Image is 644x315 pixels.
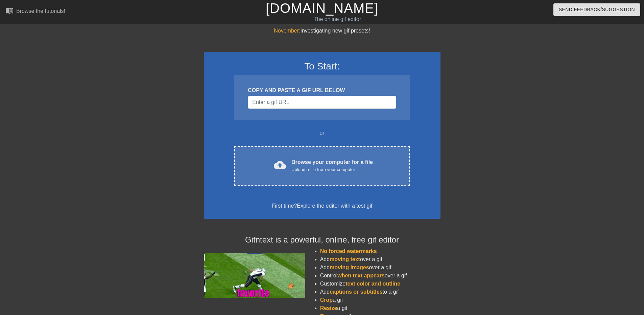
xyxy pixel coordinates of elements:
[204,27,440,35] div: Investigating new gif presets!
[320,264,440,272] li: Add over a gif
[553,3,640,16] button: Send Feedback/Suggestion
[291,166,373,173] div: Upload a file from your computer
[204,253,305,298] img: football_small.gif
[330,289,382,295] span: captions or subtitles
[320,272,440,280] li: Control over a gif
[320,304,440,312] li: a gif
[274,159,286,171] span: cloud_upload
[221,129,423,137] div: or
[297,203,372,209] a: Explore the editor with a test gif
[204,235,440,245] h4: Gifntext is a powerful, online, free gif editor
[266,1,378,16] a: [DOMAIN_NAME]
[291,158,373,173] div: Browse your computer for a file
[320,288,440,296] li: Add to a gif
[330,256,360,262] span: moving text
[320,296,440,304] li: a gif
[218,15,457,23] div: The online gif editor
[337,273,385,278] span: when text appears
[248,86,396,94] div: COPY AND PASTE A GIF URL BELOW
[213,202,432,210] div: First time?
[248,96,396,109] input: Username
[320,305,337,311] span: Resize
[330,265,369,270] span: moving images
[5,6,14,15] span: menu_book
[345,281,400,287] span: text color and outline
[274,28,300,34] span: November:
[559,5,635,14] span: Send Feedback/Suggestion
[5,6,65,17] a: Browse the tutorials!
[320,255,440,264] li: Add over a gif
[213,61,432,72] h3: To Start:
[320,280,440,288] li: Customize
[16,8,65,14] div: Browse the tutorials!
[320,248,377,254] span: No forced watermarks
[320,297,333,303] span: Crop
